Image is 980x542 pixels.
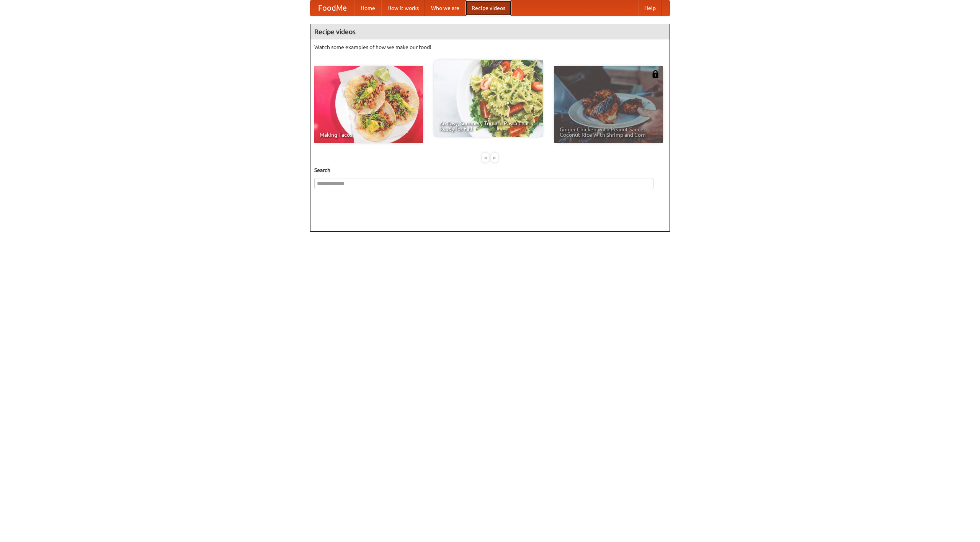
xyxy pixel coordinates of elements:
h4: Recipe videos [310,24,670,39]
div: « [482,153,489,162]
a: An Easy, Summery Tomato Pasta That's Ready for Fall [434,60,543,137]
a: Recipe videos [465,0,511,16]
a: FoodMe [310,0,354,16]
a: Help [638,0,662,16]
a: Who we are [425,0,465,16]
a: Making Tacos [314,66,423,143]
div: » [491,153,498,162]
p: Watch some examples of how we make our food! [314,43,666,51]
span: An Easy, Summery Tomato Pasta That's Ready for Fall [439,121,537,131]
span: Making Tacos [320,132,418,138]
img: 483408.png [652,70,659,78]
a: How it works [381,0,425,16]
a: Home [354,0,381,16]
h5: Search [314,166,666,174]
